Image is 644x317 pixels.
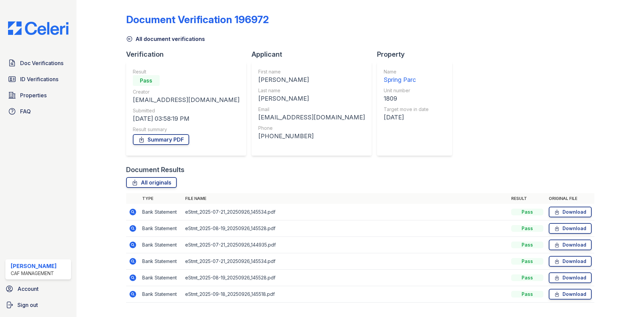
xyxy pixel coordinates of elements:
span: Sign out [17,301,38,309]
div: Pass [511,274,543,281]
div: Result [133,68,239,75]
div: Name [384,68,429,75]
a: All originals [126,177,177,188]
th: Result [508,193,546,204]
a: Name Spring Parc [384,68,429,85]
td: eStmt_2025-07-21_20250926_145534.pdf [182,204,508,220]
div: First name [258,68,365,75]
a: Doc Verifications [5,56,71,70]
td: Bank Statement [140,237,182,253]
a: Download [549,240,592,250]
td: eStmt_2025-08-19_20250926_145528.pdf [182,270,508,286]
td: Bank Statement [140,270,182,286]
div: Last name [258,87,365,94]
a: Download [549,256,592,267]
a: Summary PDF [133,134,189,145]
div: Pass [133,75,160,86]
div: Applicant [252,50,377,59]
a: Download [549,272,592,283]
div: Submitted [133,107,239,114]
div: 1809 [384,94,429,103]
a: ID Verifications [5,72,71,86]
img: CE_Logo_Blue-a8612792a0a2168367f1c8372b55b34899dd931a85d93a1a3d3e32e68fde9ad4.png [3,21,74,35]
span: FAQ [20,107,31,115]
div: Email [258,106,365,113]
span: Doc Verifications [20,59,63,67]
a: FAQ [5,105,71,118]
span: ID Verifications [20,75,58,83]
div: [PERSON_NAME] [258,75,365,85]
a: Download [549,223,592,234]
a: Download [549,207,592,217]
div: Property [377,50,458,59]
th: Type [140,193,182,204]
a: Properties [5,89,71,102]
div: [EMAIL_ADDRESS][DOMAIN_NAME] [258,113,365,122]
td: Bank Statement [140,286,182,303]
div: Document Verification 196972 [126,13,269,25]
div: Target move in date [384,106,429,113]
div: Verification [126,50,252,59]
div: [PERSON_NAME] [258,94,365,103]
td: Bank Statement [140,204,182,220]
div: Creator [133,89,239,95]
a: Sign out [3,298,74,312]
td: eStmt_2025-07-21_20250926_145534.pdf [182,253,508,270]
div: [PHONE_NUMBER] [258,131,365,141]
div: Pass [511,225,543,232]
div: [EMAIL_ADDRESS][DOMAIN_NAME] [133,95,239,105]
div: [DATE] [384,113,429,122]
th: File name [182,193,508,204]
td: Bank Statement [140,253,182,270]
span: Properties [20,91,47,99]
div: Document Results [126,165,184,174]
a: Account [3,282,74,296]
div: Unit number [384,87,429,94]
div: Pass [511,291,543,298]
a: All document verifications [126,35,205,43]
a: Download [549,289,592,300]
td: Bank Statement [140,220,182,237]
th: Original file [546,193,594,204]
div: Pass [511,242,543,248]
span: Account [17,285,39,293]
iframe: chat widget [616,290,637,310]
td: eStmt_2025-07-21_20250926_144935.pdf [182,237,508,253]
div: [DATE] 03:58:19 PM [133,114,239,123]
div: Pass [511,209,543,215]
div: Result summary [133,126,239,133]
div: Phone [258,125,365,131]
td: eStmt_2025-09-18_20250926_145518.pdf [182,286,508,303]
td: eStmt_2025-08-19_20250926_145528.pdf [182,220,508,237]
div: CAF Management [11,270,57,277]
div: Spring Parc [384,75,429,85]
div: Pass [511,258,543,265]
div: [PERSON_NAME] [11,262,57,270]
